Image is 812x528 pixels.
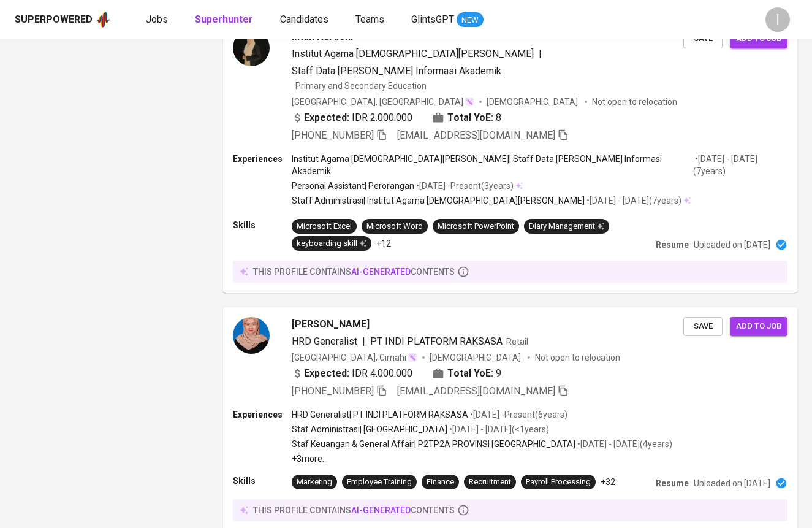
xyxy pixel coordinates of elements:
b: Total YoE: [447,110,493,125]
p: Staf Administrasi | [GEOGRAPHIC_DATA] [292,423,447,435]
div: I [765,7,790,32]
p: • [DATE] - Present ( 3 years ) [414,180,514,192]
a: Jobs [146,12,170,28]
p: • [DATE] - [DATE] ( 7 years ) [693,153,787,177]
img: 745dc587c5ec95d4791a85d687c8d6de.jpg [233,29,270,66]
div: Microsoft Excel [297,221,352,232]
div: [GEOGRAPHIC_DATA], [GEOGRAPHIC_DATA] [292,96,474,108]
p: • [DATE] - Present ( 6 years ) [468,408,567,421]
p: Uploaded on [DATE] [694,477,770,489]
img: bfb82a2920b7fda34086259074f0e0ec.jpeg [233,317,270,354]
button: Add to job [730,317,787,336]
span: [EMAIL_ADDRESS][DOMAIN_NAME] [397,385,555,397]
p: Experiences [233,153,292,165]
span: Staff Data [PERSON_NAME] Informasi Akademik [292,65,501,77]
span: PT INDI PLATFORM RAKSASA [370,335,503,347]
button: Save [683,317,723,336]
span: | [539,47,542,61]
span: Teams [355,13,384,25]
p: +32 [601,476,615,488]
p: Experiences [233,408,292,421]
div: Finance [427,476,454,488]
div: IDR 4.000.000 [292,366,412,381]
div: Payroll Processing [526,476,591,488]
span: [PHONE_NUMBER] [292,129,374,141]
div: Recruitment [469,476,511,488]
p: • [DATE] - [DATE] ( 7 years ) [585,194,681,207]
span: GlintsGPT [411,13,454,25]
span: Save [689,319,716,334]
p: Not open to relocation [535,351,620,364]
div: [GEOGRAPHIC_DATA], Cimahi [292,351,417,364]
div: Microsoft Word [366,221,423,232]
span: Primary and Secondary Education [295,81,427,91]
p: Resume [656,477,689,489]
a: Superpoweredapp logo [15,10,112,29]
span: Institut Agama [DEMOGRAPHIC_DATA][PERSON_NAME] [292,48,534,59]
span: Retail [506,337,528,346]
b: Expected: [304,366,349,381]
p: Skills [233,219,292,231]
p: Skills [233,475,292,487]
p: Uploaded on [DATE] [694,239,770,251]
div: Employee Training [347,476,412,488]
p: • [DATE] - [DATE] ( <1 years ) [447,423,549,435]
span: HRD Generalist [292,335,357,347]
p: +3 more ... [292,453,672,465]
p: +12 [376,237,391,250]
span: [DEMOGRAPHIC_DATA] [430,351,523,364]
div: Diary Management [529,221,604,232]
img: app logo [95,10,112,29]
div: IDR 2.000.000 [292,110,412,125]
span: [DEMOGRAPHIC_DATA] [487,96,580,108]
p: this profile contains contents [253,504,455,516]
div: Microsoft PowerPoint [438,221,514,232]
a: Candidates [280,12,331,28]
p: Not open to relocation [592,96,677,108]
span: [PERSON_NAME] [292,317,370,332]
img: magic_wand.svg [465,97,474,107]
p: this profile contains contents [253,266,455,278]
span: | [362,334,365,349]
a: Teams [355,12,387,28]
a: GlintsGPT NEW [411,12,484,28]
b: Total YoE: [447,366,493,381]
b: Expected: [304,110,349,125]
span: Add to job [736,319,781,334]
a: Superhunter [195,12,256,28]
b: Superhunter [195,13,253,25]
p: Staff Administrasi | Institut Agama [DEMOGRAPHIC_DATA][PERSON_NAME] [292,194,585,207]
p: • [DATE] - [DATE] ( 4 years ) [575,438,672,450]
p: Staf Keuangan & General Affair | P2TP2A PROVINSI [GEOGRAPHIC_DATA] [292,438,575,450]
span: 8 [496,110,501,125]
div: Marketing [297,476,332,488]
p: Personal Assistant | Perorangan [292,180,414,192]
span: [PHONE_NUMBER] [292,385,374,397]
span: AI-generated [351,505,411,515]
span: 9 [496,366,501,381]
p: Resume [656,239,689,251]
p: HRD Generalist | PT INDI PLATFORM RAKSASA [292,408,468,421]
p: Institut Agama [DEMOGRAPHIC_DATA][PERSON_NAME] | Staff Data [PERSON_NAME] Informasi Akademik [292,153,693,177]
span: Candidates [280,13,328,25]
div: keyboarding skill [297,238,366,250]
img: magic_wand.svg [408,353,417,362]
a: Intan NuraeniInstitut Agama [DEMOGRAPHIC_DATA][PERSON_NAME]|Staff Data [PERSON_NAME] Informasi Ak... [223,20,797,293]
div: Superpowered [15,13,93,27]
span: Jobs [146,13,168,25]
span: NEW [457,14,484,26]
span: AI-generated [351,267,411,277]
span: [EMAIL_ADDRESS][DOMAIN_NAME] [397,129,555,141]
